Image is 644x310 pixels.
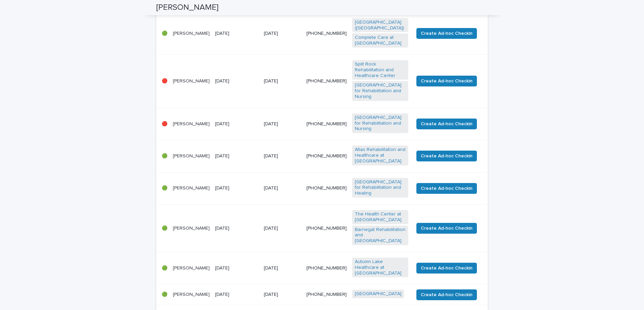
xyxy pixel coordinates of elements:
span: Create Ad-hoc Checkin [421,153,473,159]
a: Atlas Rehabilitation and Healthcare at [GEOGRAPHIC_DATA] [355,147,406,164]
p: [DATE] [215,265,258,271]
p: 🟢 [162,226,167,231]
a: [PHONE_NUMBER] [306,292,347,297]
p: [DATE] [264,121,301,127]
p: [PERSON_NAME] [173,31,210,36]
tr: 🟢[PERSON_NAME][DATE][DATE][PHONE_NUMBER]Autumn Lake Healthcare at [GEOGRAPHIC_DATA] Create Ad-hoc... [156,252,488,284]
a: [GEOGRAPHIC_DATA] for Rehabilitation and Healing [355,179,406,196]
a: [PHONE_NUMBER] [306,31,347,36]
a: [PHONE_NUMBER] [306,122,347,126]
p: [DATE] [264,153,301,159]
p: [DATE] [264,31,301,36]
p: [DATE] [264,292,301,298]
button: Create Ad-hoc Checkin [416,263,477,274]
tr: 🟢[PERSON_NAME][DATE][DATE][PHONE_NUMBER][GEOGRAPHIC_DATA] Create Ad-hoc Checkin [156,284,488,305]
p: [PERSON_NAME] [173,153,210,159]
a: Autumn Lake Healthcare at [GEOGRAPHIC_DATA] [355,259,406,276]
p: 🔴 [162,121,167,127]
p: 🟢 [162,153,167,159]
a: [GEOGRAPHIC_DATA] ([GEOGRAPHIC_DATA]) [355,20,406,31]
span: Create Ad-hoc Checkin [421,185,473,192]
span: Create Ad-hoc Checkin [421,78,473,84]
p: 🟢 [162,31,167,36]
a: The Health Center at [GEOGRAPHIC_DATA] [355,211,406,223]
button: Create Ad-hoc Checkin [416,151,477,161]
a: [GEOGRAPHIC_DATA] for Rehabilitation and Nursing [355,115,406,132]
p: 🟢 [162,292,167,298]
p: [DATE] [215,121,258,127]
tr: 🔴[PERSON_NAME][DATE][DATE][PHONE_NUMBER]Split Rock Rehabilitation and Healthcare Center [GEOGRAPH... [156,54,488,108]
p: [PERSON_NAME] [173,265,210,271]
span: Create Ad-hoc Checkin [421,30,473,37]
p: 🟢 [162,265,167,271]
p: [PERSON_NAME] [173,78,210,84]
button: Create Ad-hoc Checkin [416,223,477,234]
tr: 🟢[PERSON_NAME][DATE][DATE][PHONE_NUMBER]The Health Center at [GEOGRAPHIC_DATA] Barnegat Rehabilit... [156,204,488,252]
a: [PHONE_NUMBER] [306,186,347,190]
p: [PERSON_NAME] [173,121,210,127]
button: Create Ad-hoc Checkin [416,76,477,86]
tr: 🟢[PERSON_NAME][DATE][DATE][PHONE_NUMBER][GEOGRAPHIC_DATA] for Rehabilitation and Healing Create A... [156,172,488,204]
a: Split Rock Rehabilitation and Healthcare Center [355,61,406,78]
span: Create Ad-hoc Checkin [421,225,473,232]
a: Complete Care at [GEOGRAPHIC_DATA] [355,35,406,46]
p: [PERSON_NAME] [173,226,210,231]
p: [PERSON_NAME] [173,185,210,191]
p: [DATE] [264,185,301,191]
button: Create Ad-hoc Checkin [416,289,477,300]
button: Create Ad-hoc Checkin [416,119,477,129]
p: [PERSON_NAME] [173,292,210,298]
span: Create Ad-hoc Checkin [421,121,473,127]
p: [DATE] [215,78,258,84]
p: [DATE] [215,31,258,36]
a: [PHONE_NUMBER] [306,266,347,270]
p: 🔴 [162,78,167,84]
tr: 🟢[PERSON_NAME][DATE][DATE][PHONE_NUMBER]Atlas Rehabilitation and Healthcare at [GEOGRAPHIC_DATA] ... [156,140,488,172]
p: [DATE] [264,226,301,231]
tr: 🔴[PERSON_NAME][DATE][DATE][PHONE_NUMBER][GEOGRAPHIC_DATA] for Rehabilitation and Nursing Create A... [156,108,488,140]
p: [DATE] [215,185,258,191]
p: [DATE] [264,265,301,271]
a: [GEOGRAPHIC_DATA] [355,291,401,297]
p: [DATE] [264,78,301,84]
h2: [PERSON_NAME] [156,3,218,12]
a: [PHONE_NUMBER] [306,154,347,158]
span: Create Ad-hoc Checkin [421,291,473,298]
button: Create Ad-hoc Checkin [416,28,477,39]
a: [PHONE_NUMBER] [306,79,347,83]
p: [DATE] [215,153,258,159]
p: 🟢 [162,185,167,191]
p: [DATE] [215,226,258,231]
p: [DATE] [215,292,258,298]
tr: 🟢[PERSON_NAME][DATE][DATE][PHONE_NUMBER][GEOGRAPHIC_DATA] ([GEOGRAPHIC_DATA]) Complete Care at [G... [156,12,488,54]
span: Create Ad-hoc Checkin [421,265,473,272]
button: Create Ad-hoc Checkin [416,183,477,194]
a: [PHONE_NUMBER] [306,226,347,231]
a: Barnegat Rehabilitation and [GEOGRAPHIC_DATA] [355,227,406,244]
a: [GEOGRAPHIC_DATA] for Rehabilitation and Nursing [355,82,406,99]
